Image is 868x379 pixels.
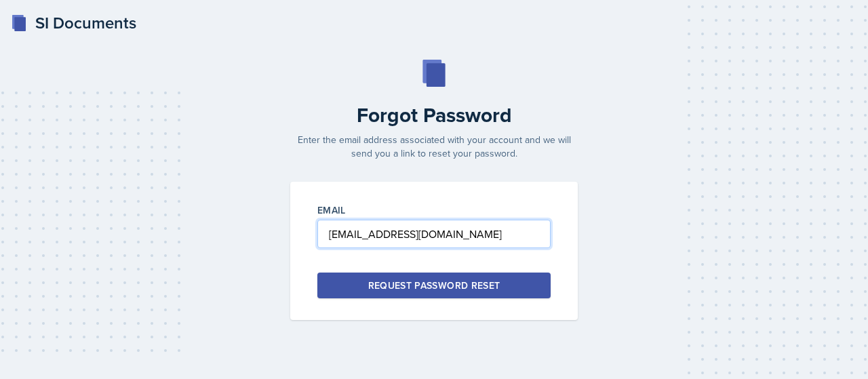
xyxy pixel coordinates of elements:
[368,279,500,292] div: Request Password Reset
[282,133,586,160] p: Enter the email address associated with your account and we will send you a link to reset your pa...
[11,11,136,35] a: SI Documents
[317,203,346,217] label: Email
[317,220,551,248] input: Email
[282,103,586,127] h2: Forgot Password
[317,273,551,298] button: Request Password Reset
